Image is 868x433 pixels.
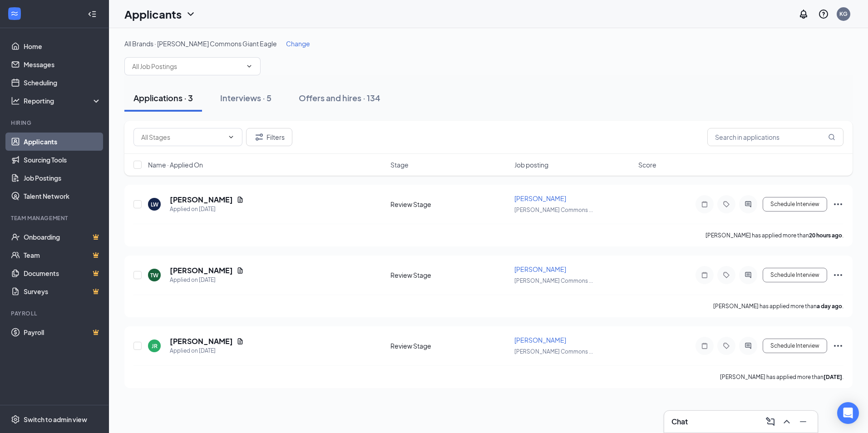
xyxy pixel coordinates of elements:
svg: Collapse [88,10,97,19]
a: OnboardingCrown [24,228,101,246]
button: Filter Filters [246,128,292,146]
input: All Stages [141,132,224,142]
span: [PERSON_NAME] Commons ... [514,348,593,355]
svg: ChevronDown [246,63,253,70]
h5: [PERSON_NAME] [170,195,233,205]
a: Job Postings [24,169,101,187]
div: Applications · 3 [133,92,193,103]
span: Job posting [514,160,548,169]
div: Interviews · 5 [220,92,271,103]
div: Hiring [11,119,99,127]
span: [PERSON_NAME] Commons ... [514,277,593,284]
svg: Tag [721,271,732,279]
a: PayrollCrown [24,323,101,341]
button: ChevronUp [779,414,794,429]
h5: [PERSON_NAME] [170,266,233,276]
svg: ActiveChat [743,342,754,349]
svg: Ellipses [833,340,843,351]
a: Messages [24,55,101,74]
svg: Filter [254,132,265,143]
div: TW [150,271,158,279]
span: [PERSON_NAME] [514,194,566,202]
button: ComposeMessage [763,414,778,429]
div: Review Stage [390,271,509,280]
svg: ChevronUp [781,416,792,427]
div: Switch to admin view [24,415,87,424]
svg: Document [237,196,244,203]
svg: Ellipses [833,270,843,280]
svg: ChevronDown [227,133,235,141]
a: SurveysCrown [24,282,101,300]
svg: MagnifyingGlass [828,133,835,141]
div: Offers and hires · 134 [299,92,380,103]
svg: ChevronDown [185,9,196,20]
div: KG [839,10,848,18]
svg: Note [699,201,710,208]
div: Applied on [DATE] [170,205,244,214]
span: Score [638,160,656,169]
span: [PERSON_NAME] Commons ... [514,207,593,213]
a: TeamCrown [24,246,101,264]
span: Stage [390,160,409,169]
svg: Document [237,267,244,274]
h1: Applicants [124,6,182,22]
input: Search in applications [707,128,843,146]
span: [PERSON_NAME] [514,265,566,273]
button: Schedule Interview [763,339,827,353]
p: [PERSON_NAME] has applied more than . [705,231,843,239]
svg: Note [699,271,710,279]
svg: Document [237,338,244,345]
div: Applied on [DATE] [170,346,244,355]
svg: ComposeMessage [765,416,776,427]
a: Applicants [24,133,101,151]
div: Team Management [11,214,99,222]
h5: [PERSON_NAME] [170,336,233,346]
b: [DATE] [824,374,842,380]
a: Home [24,37,101,55]
span: Change [286,39,310,48]
svg: Note [699,342,710,349]
input: All Job Postings [132,61,242,71]
a: DocumentsCrown [24,264,101,282]
svg: QuestionInfo [818,9,829,20]
span: All Brands · [PERSON_NAME] Commons Giant Eagle [124,39,277,48]
span: Name · Applied On [148,160,203,169]
div: JR [152,342,158,350]
a: Sourcing Tools [24,151,101,169]
p: [PERSON_NAME] has applied more than . [720,373,843,381]
div: Review Stage [390,200,509,209]
svg: WorkstreamLogo [10,9,19,18]
span: [PERSON_NAME] [514,336,566,344]
div: LW [151,201,158,208]
button: Schedule Interview [763,268,827,282]
svg: ActiveChat [743,201,754,208]
b: 20 hours ago [809,232,842,239]
p: [PERSON_NAME] has applied more than . [713,302,843,310]
div: Payroll [11,310,99,317]
b: a day ago [817,303,842,310]
button: Minimize [796,414,810,429]
svg: Settings [11,415,20,424]
a: Talent Network [24,187,101,205]
a: Scheduling [24,74,101,92]
svg: Tag [721,342,732,349]
svg: Ellipses [833,199,843,210]
div: Open Intercom Messenger [837,402,859,424]
h3: Chat [671,417,688,427]
div: Reporting [24,96,102,105]
svg: ActiveChat [743,271,754,279]
button: Schedule Interview [763,197,827,212]
div: Review Stage [390,341,509,350]
svg: Notifications [798,9,809,20]
svg: Analysis [11,96,20,105]
svg: Minimize [798,416,809,427]
div: Applied on [DATE] [170,276,244,285]
svg: Tag [721,201,732,208]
